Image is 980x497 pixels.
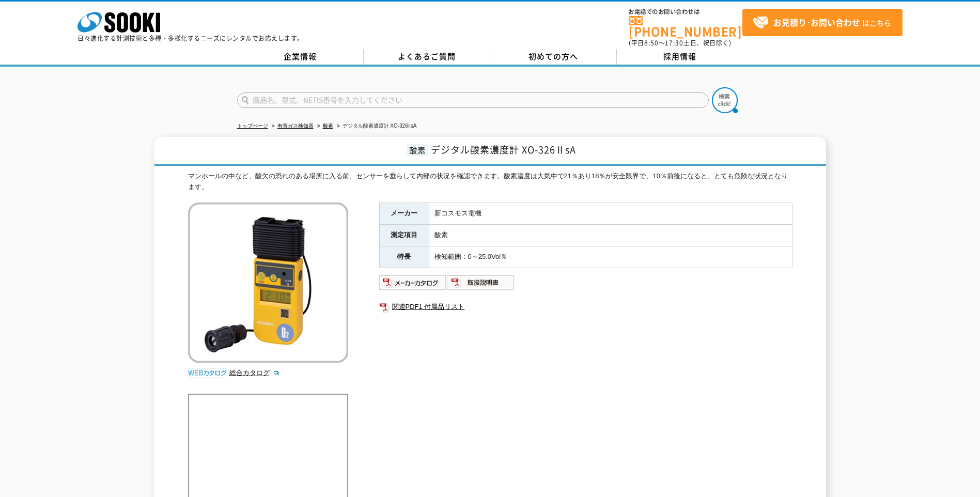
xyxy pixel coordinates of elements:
span: 8:50 [644,38,659,48]
th: 特長 [379,246,429,268]
a: [PHONE_NUMBER] [629,16,742,37]
a: 採用情報 [617,49,743,65]
img: 取扱説明書 [447,274,515,291]
td: 新コスモス電機 [429,203,792,225]
a: 企業情報 [237,49,364,65]
strong: お見積り･お問い合わせ [773,16,860,28]
span: 17:30 [665,38,683,48]
a: 取扱説明書 [447,281,515,289]
span: はこちら [753,15,891,30]
span: 酸素 [407,144,428,156]
td: 検知範囲：0～25.0Vol％ [429,246,792,268]
a: 関連PDF1 付属品リスト [379,300,792,314]
a: お見積り･お問い合わせはこちら [742,9,903,36]
span: お電話でのお問い合わせは [629,9,742,15]
a: メーカーカタログ [379,281,447,289]
div: マンホールの中など、酸欠の恐れのある場所に入る前、センサーを垂らして内部の状況を確認できます。酸素濃度は大気中で21％あり18％が安全限界で、10％前後になると、とても危険な状況となります。 [188,171,792,193]
img: btn_search.png [712,87,738,113]
img: webカタログ [188,368,227,378]
th: メーカー [379,203,429,225]
span: デジタル酸素濃度計 XO-326ⅡsA [431,143,576,157]
li: デジタル酸素濃度計 XO-326ⅡsA [335,121,417,132]
input: 商品名、型式、NETIS番号を入力してください [237,92,709,108]
th: 測定項目 [379,225,429,246]
p: 日々進化する計測技術と多種・多様化するニーズにレンタルでお応えします。 [77,35,304,41]
a: 総合カタログ [229,369,280,377]
span: (平日 ～ 土日、祝日除く) [629,38,731,48]
a: トップページ [237,123,268,129]
img: デジタル酸素濃度計 XO-326ⅡsA [188,203,348,363]
td: 酸素 [429,225,792,246]
a: 有害ガス検知器 [277,123,314,129]
a: よくあるご質問 [364,49,490,65]
span: 初めての方へ [528,51,578,62]
a: 酸素 [323,123,333,129]
a: 初めての方へ [490,49,617,65]
img: メーカーカタログ [379,274,447,291]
